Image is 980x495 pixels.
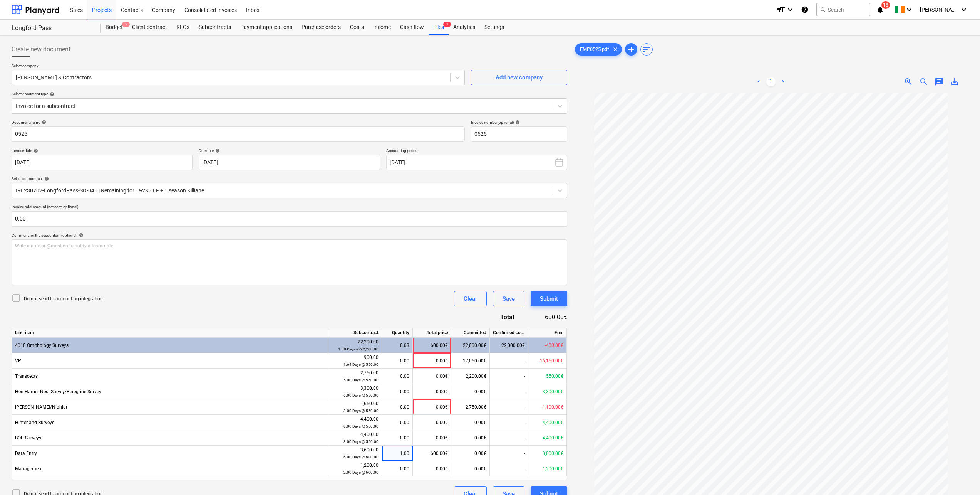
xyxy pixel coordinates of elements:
span: help [77,233,84,237]
span: Hen Harrier Nest Survey/Peregrine Survey [15,389,101,394]
i: notifications [876,5,884,14]
div: Free [528,328,567,338]
div: EMP0525.pdf [575,43,622,56]
i: format_size [776,5,786,14]
div: 4,400.00€ [528,415,567,430]
a: Files1 [429,20,449,35]
a: Cash flow [395,20,429,35]
div: Budget [101,20,127,35]
small: 6.00 Days @ 550.00 [343,393,379,397]
a: RFQs [172,20,194,35]
div: 3,000.00€ [528,446,567,461]
div: 0.00€ [413,415,451,430]
span: chat [935,77,944,86]
div: 0.00 [385,353,409,369]
div: 3,300.00€ [528,384,567,399]
i: Knowledge base [801,5,809,14]
div: Line-item [12,328,328,338]
div: 0.00€ [413,353,451,369]
small: 1.64 Days @ 550.00 [343,362,379,367]
div: - [490,461,528,476]
div: Add new company [496,72,543,82]
div: 3,300.00 [331,385,379,399]
div: -16,150.00€ [528,353,567,369]
a: Budget5 [101,20,127,35]
small: 8.00 Days @ 550.00 [343,439,379,444]
div: 0.00€ [413,384,451,399]
div: 0.00 [385,399,409,415]
div: 0.00€ [413,430,451,446]
input: Invoice total amount (net cost, optional) [12,211,567,227]
div: 600.00€ [413,338,451,353]
span: BOP Surveys [15,435,41,441]
button: Clear [454,291,487,306]
span: 5 [122,22,130,27]
span: Data Entry [15,451,37,456]
div: Subcontract [328,328,382,338]
div: 2,200.00€ [451,369,490,384]
input: Invoice number [471,126,567,142]
div: 0.00 [385,415,409,430]
span: help [514,120,520,125]
span: 18 [881,1,890,9]
div: - [490,369,528,384]
div: 0.00€ [413,399,451,415]
div: Save [503,294,515,304]
a: Costs [345,20,369,35]
div: 22,000.00€ [451,338,490,353]
button: Search [816,3,870,16]
span: zoom_in [904,77,913,86]
div: Invoice number (optional) [471,120,567,125]
span: sort [642,45,651,54]
small: 8.00 Days @ 550.00 [343,424,379,428]
div: - [490,399,528,415]
span: Hinterland Surveys [15,420,54,425]
i: keyboard_arrow_down [959,5,968,14]
a: Page 1 is your current page [766,77,776,86]
p: Do not send to accounting integration [24,296,103,302]
div: 3,600.00 [331,446,379,461]
div: 4,400.00€ [528,430,567,446]
div: Committed [451,328,490,338]
div: 22,000.00€ [490,338,528,353]
div: 17,050.00€ [451,353,490,369]
i: keyboard_arrow_down [786,5,795,14]
div: - [490,446,528,461]
a: Settings [480,20,509,35]
button: Add new company [471,70,567,85]
small: 6.00 Days @ 600.00 [343,455,379,459]
div: 0.00 [385,369,409,384]
span: Woodcock/Nighjar [15,404,67,410]
button: Submit [531,291,567,306]
span: save_alt [950,77,959,86]
div: Analytics [449,20,480,35]
small: 2.00 Days @ 600.00 [343,470,379,475]
div: Invoice date [12,148,193,153]
input: Invoice date not specified [12,155,193,170]
div: - [490,384,528,399]
p: Invoice total amount (net cost, optional) [12,204,567,211]
div: 0.00€ [451,461,490,476]
div: Files [429,20,449,35]
small: 5.00 Days @ 550.00 [343,378,379,382]
div: Due date [199,148,380,153]
span: VP [15,358,21,364]
span: add [627,45,636,54]
div: - [490,415,528,430]
a: Next page [779,77,788,86]
div: 600.00€ [413,446,451,461]
span: [PERSON_NAME] [920,7,958,13]
div: Select subcontract [12,176,567,181]
a: Client contract [127,20,172,35]
div: 0.00 [385,384,409,399]
small: 1.00 Days @ 22,200.00 [338,347,379,351]
a: Income [369,20,395,35]
span: 4010 Ornithology Surveys [15,343,69,348]
p: Select company [12,63,465,70]
span: help [48,92,54,96]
